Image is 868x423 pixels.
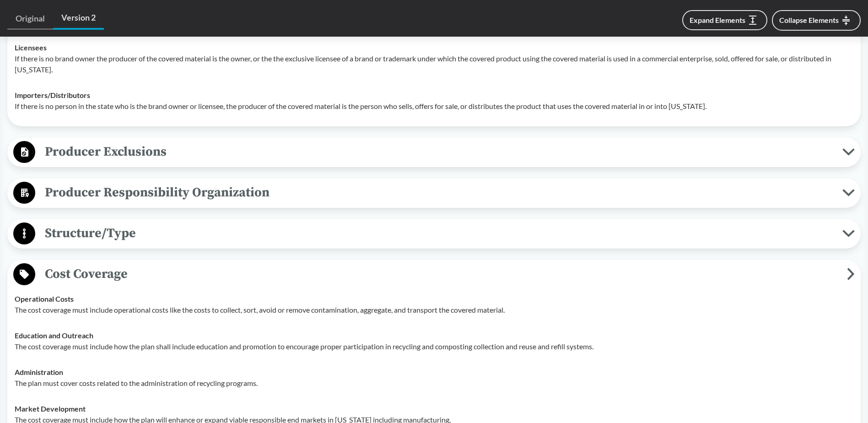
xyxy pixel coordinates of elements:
[15,91,90,99] strong: Importers/​Distributors
[15,368,63,376] strong: Administration
[15,341,853,352] p: The cost coverage must include how the plan shall include education and promotion to encourage pr...
[11,263,857,286] button: Cost Coverage
[53,7,104,30] a: Version 2
[35,141,842,162] span: Producer Exclusions
[15,304,853,315] p: The cost coverage must include operational costs like the costs to collect, sort, avoid or remove...
[682,10,767,30] button: Expand Elements
[35,182,842,203] span: Producer Responsibility Organization
[15,53,853,75] p: If there is no brand owner the producer of the covered material is the owner, or the the exclusiv...
[11,141,857,164] button: Producer Exclusions
[35,223,842,244] span: Structure/Type
[15,294,74,303] strong: Operational Costs
[11,181,857,205] button: Producer Responsibility Organization
[15,331,93,340] strong: Education and Outreach
[7,8,53,29] a: Original
[772,10,861,31] button: Collapse Elements
[15,378,853,389] p: The plan must cover costs related to the administration of recycling programs.
[15,404,86,413] strong: Market Development
[15,101,853,112] p: If there is no person in the state who is the brand owner or licensee, the producer of the covere...
[11,222,857,245] button: Structure/Type
[35,264,847,284] span: Cost Coverage
[15,43,47,52] strong: Licensees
